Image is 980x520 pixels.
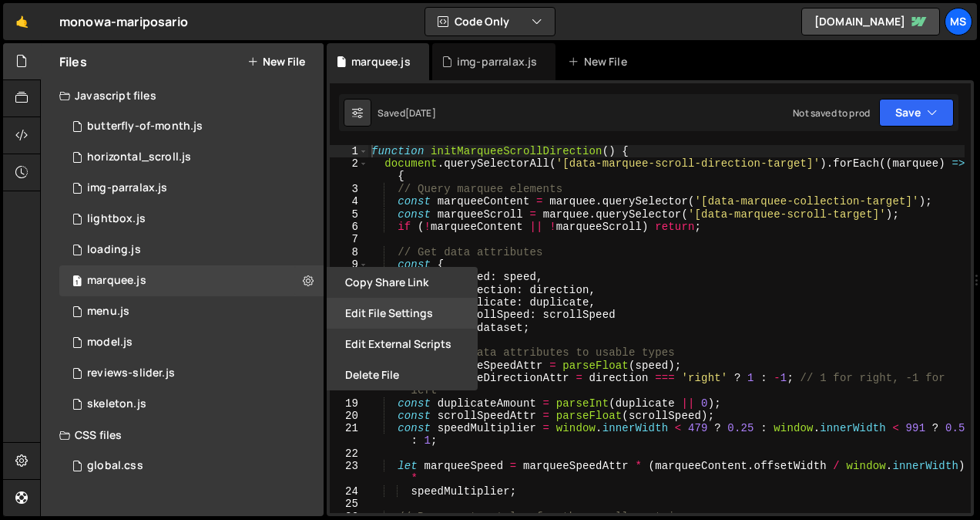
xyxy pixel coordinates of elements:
[330,195,368,208] div: 4
[330,157,368,183] div: 2
[330,145,368,157] div: 1
[59,142,324,173] div: 16967/46535.js
[330,246,368,258] div: 8
[59,173,324,204] div: 16967/47342.js
[59,358,324,389] div: 16967/46536.js
[330,485,368,498] div: 24
[330,498,368,510] div: 25
[59,235,324,265] div: 16967/46876.js
[59,265,324,296] div: 16967/46534.js
[59,296,324,327] div: 16967/46877.js
[330,183,368,195] div: 3
[425,8,555,35] button: Code Only
[327,298,478,329] button: Edit File Settings
[330,221,368,233] div: 6
[87,243,141,257] div: loading.js
[87,181,167,195] div: img-parralax.js
[3,3,41,40] a: 🤙
[41,80,324,111] div: Javascript files
[87,397,146,411] div: skeleton.js
[801,8,940,35] a: [DOMAIN_NAME]
[87,305,129,319] div: menu.js
[568,54,633,69] div: New File
[72,276,82,289] span: 1
[793,106,870,120] div: Not saved to prod
[59,111,324,142] div: 16967/46875.js
[87,150,191,164] div: horizontal_scroll.js
[879,99,954,127] button: Save
[945,8,972,35] a: ms
[87,366,175,380] div: reviews-slider.js
[59,451,324,481] div: 16967/46887.css
[59,204,324,235] div: 16967/47307.js
[330,460,368,485] div: 23
[330,447,368,460] div: 22
[59,389,324,420] div: 16967/46878.js
[247,56,305,68] button: New File
[41,420,324,451] div: CSS files
[87,120,203,133] div: butterfly-of-month.js
[87,336,133,349] div: model.js
[327,360,478,390] button: Delete File
[327,267,478,298] button: Copy share link
[330,233,368,245] div: 7
[59,53,87,70] h2: Files
[87,459,143,473] div: global.css
[59,12,188,31] div: monowa-mariposario
[378,106,436,120] div: Saved
[59,327,324,358] div: 16967/46905.js
[405,106,436,120] div: [DATE]
[330,258,368,271] div: 9
[330,422,368,447] div: 21
[351,54,411,69] div: marquee.js
[87,274,146,288] div: marquee.js
[87,212,146,226] div: lightbox.js
[330,410,368,422] div: 20
[330,397,368,410] div: 19
[457,54,537,69] div: img-parralax.js
[327,329,478,360] button: Edit External Scripts
[330,208,368,221] div: 5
